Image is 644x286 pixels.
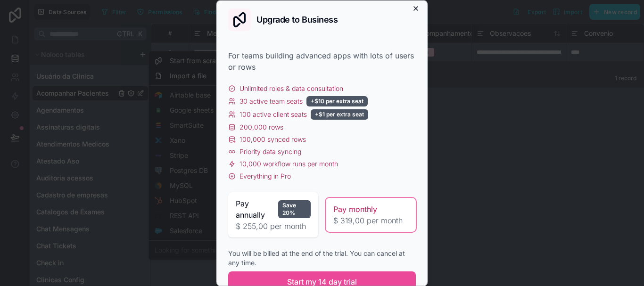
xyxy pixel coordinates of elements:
[333,215,408,226] span: $ 319,00 per month
[228,249,416,268] div: You will be billed at the end of the trial. You can cancel at any time.
[239,159,338,169] span: 10,000 workflow runs per month
[239,110,307,119] span: 100 active client seats
[333,204,377,215] span: Pay monthly
[239,97,303,106] span: 30 active team seats
[239,84,343,93] span: Unlimited roles & data consultation
[239,147,301,156] span: Priority data syncing
[228,50,416,73] div: For teams building advanced apps with lots of users or rows
[239,135,306,144] span: 100,000 synced rows
[256,16,338,24] h2: Upgrade to Business
[236,198,274,221] span: Pay annually
[306,96,368,106] div: +$10 per extra seat
[236,221,311,232] span: $ 255,00 per month
[278,200,311,218] div: Save 20%
[239,172,291,181] span: Everything in Pro
[239,123,283,132] span: 200,000 rows
[311,109,368,120] div: +$1 per extra seat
